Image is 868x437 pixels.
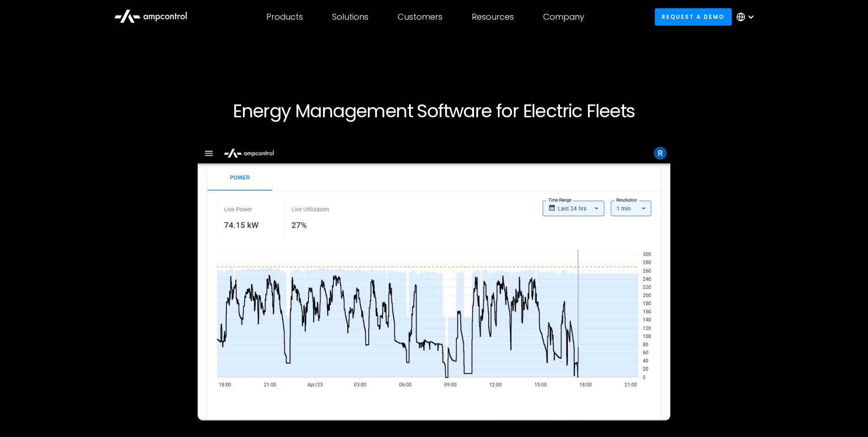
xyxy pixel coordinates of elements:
[398,12,442,22] div: Customers
[332,12,368,22] div: Solutions
[543,12,584,22] div: Company
[156,100,712,122] h1: Energy Management Software for Electric Fleets
[266,12,303,22] div: Products
[198,144,671,421] img: Ampcontrol Energy Management Software for Efficient EV optimization
[655,8,732,25] a: Request a demo
[472,12,514,22] div: Resources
